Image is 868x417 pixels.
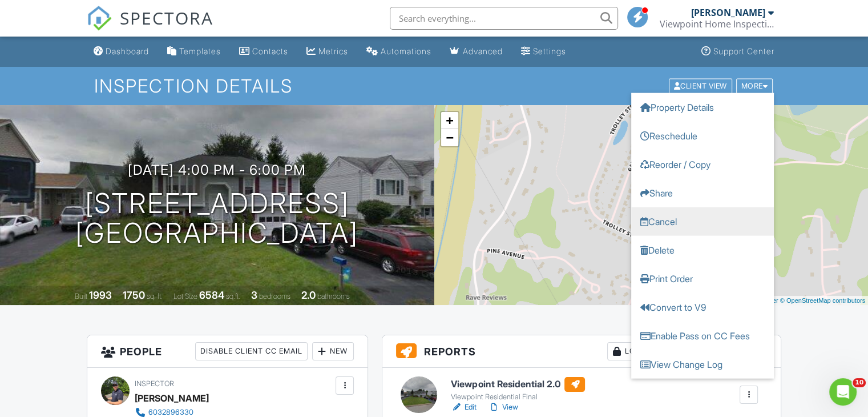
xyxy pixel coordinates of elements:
div: More [736,78,773,94]
div: 1750 [123,289,145,301]
a: Client View [668,81,735,90]
span: bedrooms [259,292,290,300]
div: Support Center [713,46,774,56]
div: Viewpoint Residential Final [451,392,585,402]
div: [PERSON_NAME] [135,390,209,407]
a: Print Order [631,264,774,292]
div: New [312,342,354,360]
a: Zoom in [441,112,458,129]
div: Templates [179,46,221,56]
a: © OpenStreetMap contributors [780,297,865,304]
a: Zoom out [441,129,458,146]
a: Convert to V9 [631,292,774,321]
input: Search everything... [390,7,618,30]
a: Reorder / Copy [631,150,774,178]
div: 6584 [199,289,224,301]
div: Automations [381,46,431,56]
a: Cancel [631,207,774,235]
div: 6032896330 [148,408,193,417]
div: Contacts [252,46,288,56]
a: Delete [631,235,774,264]
a: Viewpoint Residential 2.0 Viewpoint Residential Final [451,377,585,402]
div: Dashboard [106,46,149,56]
a: View Change Log [631,350,774,378]
span: sq.ft. [226,292,240,300]
div: Disable Client CC Email [195,342,308,360]
div: Client View [669,78,732,94]
a: Automations (Basic) [362,41,436,62]
a: Advanced [445,41,507,62]
div: 1993 [89,289,112,301]
span: 10 [853,378,866,387]
div: 2.0 [301,289,316,301]
a: Support Center [697,41,779,62]
img: The Best Home Inspection Software - Spectora [87,6,112,31]
h3: [DATE] 4:00 pm - 6:00 pm [128,162,306,178]
div: Advanced [463,46,503,56]
a: Dashboard [89,41,154,62]
span: Built [75,292,87,300]
a: Contacts [235,41,293,62]
div: [PERSON_NAME] [691,7,765,18]
a: Reschedule [631,121,774,150]
h1: [STREET_ADDRESS] [GEOGRAPHIC_DATA] [75,189,358,249]
span: sq. ft. [147,292,163,300]
h1: Inspection Details [94,76,774,96]
a: Templates [163,41,225,62]
div: Metrics [318,46,348,56]
a: Metrics [302,41,353,62]
span: Lot Size [173,292,197,300]
div: Locked [607,342,661,360]
div: Viewpoint Home Inspections LLC [660,18,774,30]
span: bathrooms [317,292,350,300]
h3: Reports [382,335,781,368]
a: Settings [516,41,571,62]
a: Edit [451,402,477,413]
div: Settings [533,46,566,56]
a: View [488,402,518,413]
div: 3 [251,289,257,301]
a: Share [631,178,774,207]
span: Inspector [135,379,174,388]
a: SPECTORA [87,15,213,39]
a: Property Details [631,93,774,121]
h3: People [87,335,368,368]
span: SPECTORA [120,6,213,30]
div: | [724,296,868,306]
a: Enable Pass on CC Fees [631,321,774,350]
h6: Viewpoint Residential 2.0 [451,377,585,392]
iframe: Intercom live chat [829,378,857,406]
